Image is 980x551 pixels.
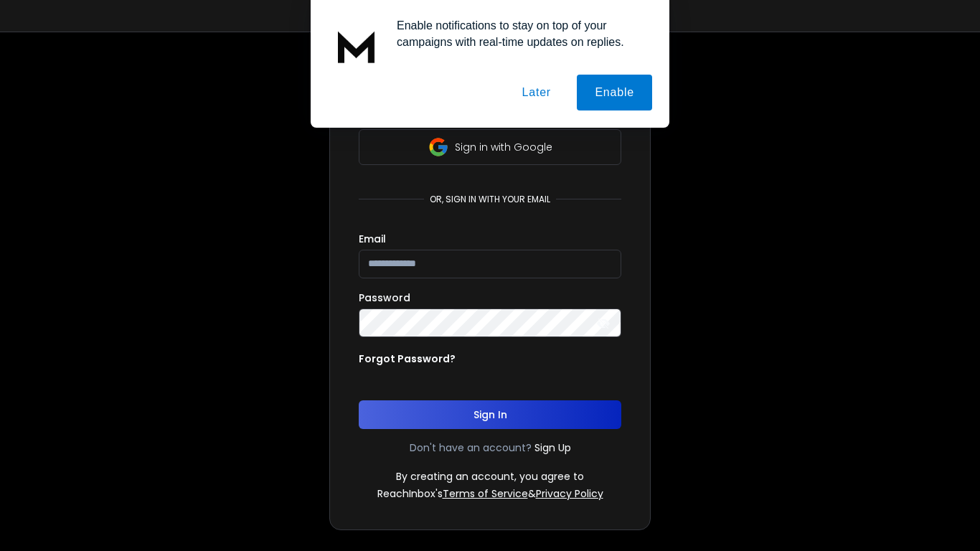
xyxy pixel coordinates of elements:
label: Email [359,234,386,244]
a: Privacy Policy [536,486,603,501]
img: notification icon [328,17,385,75]
button: Enable [577,75,652,110]
p: ReachInbox's & [377,486,603,501]
div: Enable notifications to stay on top of your campaigns with real-time updates on replies. [385,17,652,50]
button: Later [504,75,568,110]
button: Sign In [359,400,621,429]
a: Terms of Service [443,486,528,501]
a: Sign Up [534,441,571,455]
p: Forgot Password? [359,352,456,366]
p: or, sign in with your email [424,194,556,205]
button: Sign in with Google [359,129,621,165]
label: Password [359,293,410,303]
p: Don't have an account? [410,441,532,455]
p: Sign in with Google [455,140,552,154]
p: By creating an account, you agree to [396,469,584,484]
